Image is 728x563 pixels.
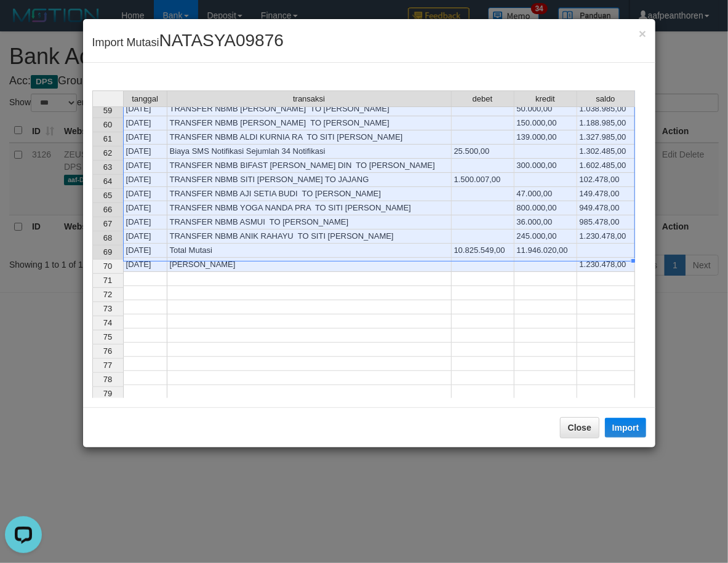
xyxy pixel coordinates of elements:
span: 65 [103,191,112,200]
td: [DATE] [123,102,167,116]
td: 949.478,00 [577,201,635,215]
td: TRANSFER NBMB YOGA NANDA PRA TO SITI [PERSON_NAME] [167,201,452,215]
span: 75 [103,332,112,341]
span: 61 [103,134,112,143]
td: Total Mutasi [167,244,452,258]
span: 73 [103,304,112,313]
td: 139.000,00 [514,130,577,145]
td: 1.602.485,00 [577,159,635,173]
td: 50.000,00 [514,102,577,116]
td: 245.000,00 [514,230,577,244]
td: 1.188.985,00 [577,116,635,130]
td: [DATE] [123,187,167,201]
td: 1.302.485,00 [577,145,635,159]
td: 985.478,00 [577,215,635,230]
td: TRANSFER NBMB AJI SETIA BUDI TO [PERSON_NAME] [167,187,452,201]
td: 1.500.007,00 [452,173,514,187]
span: 63 [103,162,112,172]
th: Select whole grid [92,90,123,107]
td: TRANSFER NBMB BIFAST [PERSON_NAME] DIN TO [PERSON_NAME] [167,159,452,173]
td: [DATE] [123,159,167,173]
td: 36.000,00 [514,215,577,230]
span: debet [473,95,493,103]
span: 74 [103,318,112,327]
span: tanggal [132,95,158,103]
td: [DATE] [123,173,167,187]
span: 69 [103,247,112,257]
td: 1.230.478,00 [577,230,635,244]
span: 64 [103,177,112,186]
span: 76 [103,346,112,356]
td: TRANSFER NBMB ASMUI TO [PERSON_NAME] [167,215,452,230]
td: [DATE] [123,244,167,258]
span: kredit [535,95,555,103]
button: Close [560,417,599,438]
td: 47.000,00 [514,187,577,201]
td: [DATE] [123,201,167,215]
td: [PERSON_NAME] [167,258,452,272]
span: NATASYA09876 [159,31,284,50]
span: 77 [103,361,112,370]
span: 78 [103,375,112,384]
td: TRANSFER NBMB [PERSON_NAME] TO [PERSON_NAME] [167,116,452,130]
span: 68 [103,233,112,242]
td: 149.478,00 [577,187,635,201]
td: [DATE] [123,258,167,272]
td: Biaya SMS Notifikasi Sejumlah 34 Notifikasi [167,145,452,159]
td: 25.500,00 [452,145,514,159]
td: TRANSFER NBMB [PERSON_NAME] TO [PERSON_NAME] [167,102,452,116]
td: [DATE] [123,130,167,145]
button: Close [639,27,646,40]
td: 10.825.549,00 [452,244,514,258]
button: Open LiveChat chat widget [5,5,42,42]
span: saldo [596,95,615,103]
td: 11.946.020,00 [514,244,577,258]
td: [DATE] [123,215,167,230]
td: 102.478,00 [577,173,635,187]
span: 70 [103,262,112,271]
td: 1.230.478,00 [577,258,635,272]
button: Import [605,418,647,437]
span: 67 [103,219,112,228]
span: 72 [103,290,112,299]
span: 60 [103,120,112,129]
td: [DATE] [123,145,167,159]
td: 150.000,00 [514,116,577,130]
span: 59 [103,106,112,115]
td: TRANSFER NBMB ANIK RAHAYU TO SITI [PERSON_NAME] [167,230,452,244]
span: 62 [103,148,112,158]
td: 800.000,00 [514,201,577,215]
td: [DATE] [123,116,167,130]
td: 300.000,00 [514,159,577,173]
span: 71 [103,276,112,285]
td: TRANSFER NBMB ALDI KURNIA RA TO SITI [PERSON_NAME] [167,130,452,145]
td: 1.038.985,00 [577,102,635,116]
td: [DATE] [123,230,167,244]
span: 66 [103,205,112,214]
span: × [639,26,646,41]
td: 1.327.985,00 [577,130,635,145]
span: Import Mutasi [92,36,284,49]
td: TRANSFER NBMB SITI [PERSON_NAME] TO JAJANG [167,173,452,187]
span: transaksi [293,95,325,103]
span: 79 [103,389,112,398]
